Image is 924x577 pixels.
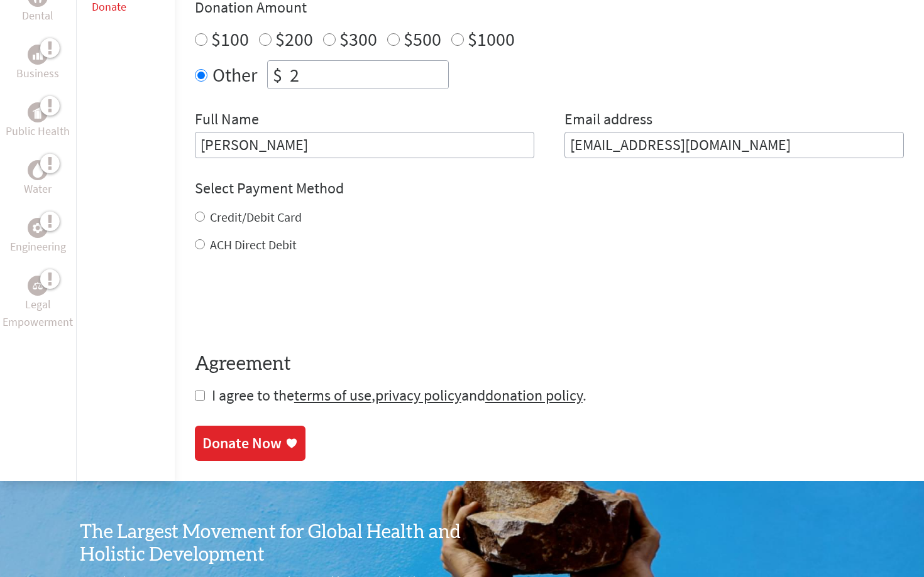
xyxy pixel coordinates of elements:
[24,160,52,198] a: WaterWater
[80,521,462,566] h3: The Largest Movement for Global Health and Holistic Development
[3,296,74,331] p: Legal Empowerment
[33,50,43,60] img: Business
[28,102,48,122] div: Public Health
[195,279,386,328] iframe: reCAPTCHA
[10,218,66,256] a: EngineeringEngineering
[294,386,371,405] a: terms of use
[24,180,52,198] p: Water
[195,109,259,132] label: Full Name
[3,276,74,331] a: Legal EmpowermentLegal Empowerment
[28,45,48,65] div: Business
[195,178,904,198] h4: Select Payment Method
[468,27,515,51] label: $1000
[28,218,48,238] div: Engineering
[564,109,652,132] label: Email address
[195,426,305,461] a: Donate Now
[212,386,586,405] span: I agree to the , and .
[10,238,66,256] p: Engineering
[28,160,48,180] div: Water
[22,7,53,24] p: Dental
[210,237,297,252] label: ACH Direct Debit
[33,163,43,178] img: Water
[404,27,441,51] label: $500
[202,433,282,453] div: Donate Now
[16,45,59,82] a: BusinessBusiness
[33,282,43,289] img: Legal Empowerment
[268,61,287,89] div: $
[564,132,904,158] input: Your Email
[210,209,302,225] label: Credit/Debit Card
[485,386,583,405] a: donation policy
[33,106,43,119] img: Public Health
[275,27,313,51] label: $200
[6,122,70,140] p: Public Health
[195,132,534,158] input: Enter Full Name
[33,223,43,233] img: Engineering
[195,353,904,375] h4: Agreement
[375,386,461,405] a: privacy policy
[212,60,257,89] label: Other
[287,61,448,89] input: Enter Amount
[28,276,48,296] div: Legal Empowerment
[339,27,377,51] label: $300
[16,65,59,82] p: Business
[211,27,249,51] label: $100
[6,102,70,140] a: Public HealthPublic Health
